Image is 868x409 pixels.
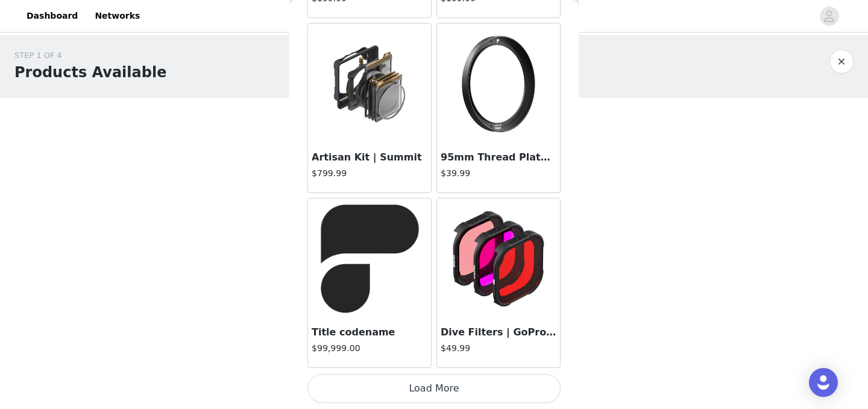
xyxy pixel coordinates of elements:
[14,49,166,62] div: STEP 1 OF 4
[441,150,556,165] h3: 95mm Thread Plate | BaseCamp
[809,368,838,397] div: Open Intercom Messenger
[441,167,556,180] h4: $39.99
[312,150,427,165] h3: Artisan Kit | Summit
[441,342,556,355] h4: $49.99
[309,198,429,319] img: Title codename
[309,24,430,144] img: Artisan Kit | Summit
[823,7,835,26] div: avatar
[312,325,427,340] h3: Title codename
[312,167,427,180] h4: $799.99
[438,24,559,144] img: 95mm Thread Plate | BaseCamp
[14,62,166,83] h1: Products Available
[438,198,559,319] img: Dive Filters | GoPro HERO13/12 Black Protective Housing
[87,2,147,30] a: Networks
[307,374,561,403] button: Load More
[441,325,556,340] h3: Dive Filters | GoPro HERO13/12 Black Protective Housing
[312,342,427,355] h4: $99,999.00
[19,2,85,30] a: Dashboard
